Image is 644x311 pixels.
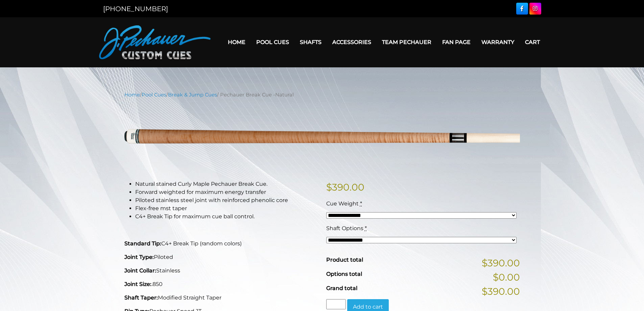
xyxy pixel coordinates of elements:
a: Fan Page [437,34,476,51]
a: Warranty [476,34,520,51]
p: Stainless [124,267,318,275]
a: Cart [520,34,545,51]
p: C4+ Break Tip (random colors) [124,240,318,248]
span: $390.00 [482,284,520,298]
a: Pool Cues [251,34,294,51]
li: Flex-free mst taper [135,204,318,213]
span: Shaft Options [326,225,363,231]
li: C4+ Break Tip for maximum cue ball control. [135,213,318,221]
p: Modified Straight Taper [124,294,318,302]
strong: Shaft Taper: [124,294,158,301]
span: $0.00 [493,270,520,284]
a: Pool Cues [142,92,166,98]
p: Piloted [124,253,318,261]
strong: Joint Type: [124,254,154,260]
strong: Standard Tip: [124,240,161,247]
li: Piloted stainless steel joint with reinforced phenolic core [135,196,318,204]
span: $390.00 [482,256,520,270]
a: Shafts [294,34,327,51]
p: .850 [124,280,318,288]
img: pechauer-break-natural-new.png [124,104,520,170]
li: Natural stained Curly Maple Pechauer Break Cue. [135,180,318,188]
nav: Breadcrumb [124,91,520,98]
span: Grand total [326,285,357,291]
img: Pechauer Custom Cues [99,25,211,59]
li: Forward weighted for maximum energy transfer [135,188,318,196]
span: Options total [326,271,362,277]
a: Break & Jump Cues [168,92,217,98]
input: Product quantity [326,299,346,309]
a: Accessories [327,34,377,51]
span: $ [326,181,332,193]
a: Home [124,92,140,98]
span: Product total [326,257,363,263]
a: Team Pechauer [377,34,437,51]
a: [PHONE_NUMBER] [103,5,168,13]
abbr: required [365,225,367,231]
a: Home [222,34,251,51]
bdi: 390.00 [326,181,364,193]
span: Cue Weight [326,200,359,207]
strong: Joint Size: [124,281,151,287]
abbr: required [360,200,362,207]
strong: Joint Collar: [124,267,156,274]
